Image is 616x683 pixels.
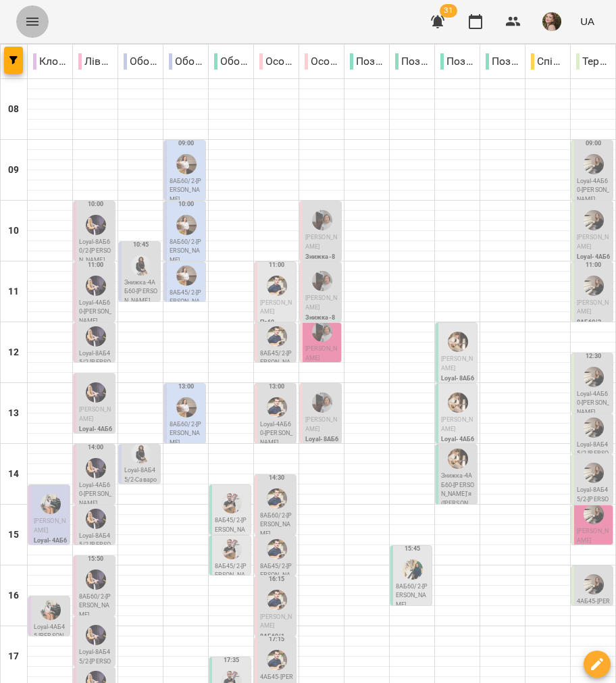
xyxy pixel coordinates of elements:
[577,390,610,418] p: Loyal-4АБ60 - [PERSON_NAME]
[577,440,610,468] p: Loyal-8АБ45/2 - [PERSON_NAME]
[486,53,519,70] p: Позняки/4
[312,393,332,413] div: Людмила ЦВЄТКОВА
[448,449,468,469] img: Сергій ВЛАСОВИЧ
[584,463,604,483] div: Ольга ЕПОВА
[133,240,149,249] label: 10:45
[170,420,203,448] p: 8АБ60/2 - [PERSON_NAME]
[8,649,19,664] h6: 17
[312,210,332,230] div: Людмила ЦВЄТКОВА
[34,623,67,651] p: Loyal-4АБ45 - [PERSON_NAME]
[577,234,609,250] span: [PERSON_NAME]
[88,554,104,563] label: 15:50
[305,416,337,432] span: [PERSON_NAME]
[88,442,104,452] label: 14:00
[405,544,421,553] label: 15:45
[34,517,66,534] span: [PERSON_NAME]
[441,435,474,453] p: Loyal-4АБ60
[176,397,197,418] img: Вікторія ТАРАБАН
[305,53,338,70] p: Осокорки/2
[267,488,287,509] div: Віктор АРТЕМЕНКО
[260,632,293,642] p: 8АБ60/1
[222,539,242,559] div: Микита ГЛАЗУНОВ
[176,265,197,286] img: Вікторія ТАРАБАН
[259,53,293,70] p: Осокорки/1
[267,539,287,559] img: Віктор АРТЕМЕНКО
[8,345,19,360] h6: 12
[542,12,561,31] img: 11ae2f933a9898bf6e312c35cd936515.jpg
[131,443,151,463] div: Любов ПУШНЯК
[41,600,61,620] img: Поліна БУРАКОВА
[584,276,604,296] img: Ольга ЕПОВА
[79,425,112,443] p: Loyal-4АБ60
[580,14,594,28] span: UA
[222,493,242,513] img: Микита ГЛАЗУНОВ
[269,473,285,482] label: 14:30
[586,138,602,148] label: 09:00
[214,53,248,70] p: Оболонь/2.2
[403,559,423,580] img: Вікторія БОГДАН
[176,215,197,235] img: Вікторія ТАРАБАН
[269,574,285,584] label: 16:15
[178,382,195,391] label: 13:00
[215,516,248,544] p: 8АБ45/2 - [PERSON_NAME]
[8,467,19,482] h6: 14
[86,326,106,347] img: Ольга МОСКАЛЕНКО
[448,393,468,413] img: Сергій ВЛАСОВИЧ
[305,234,337,250] span: [PERSON_NAME]
[8,102,19,117] h6: 08
[86,625,106,645] div: Ольга МОСКАЛЕНКО
[584,504,604,524] div: Ольга ЕПОВА
[305,345,337,361] span: [PERSON_NAME]
[260,511,293,539] p: 8АБ60/2 - [PERSON_NAME]
[584,574,604,595] img: Ольга ЕПОВА
[577,318,610,328] p: 8АБ60/2
[312,271,332,291] img: Людмила ЦВЄТКОВА
[577,597,610,615] p: 4АБ45 - [PERSON_NAME]
[124,278,157,306] p: Знижка-4АБ60 - [PERSON_NAME]
[586,260,602,270] label: 11:00
[260,420,293,448] p: Loyal-4АБ60 - [PERSON_NAME]
[88,260,104,270] label: 11:00
[260,299,292,315] span: [PERSON_NAME]
[178,138,195,148] label: 09:00
[267,276,287,296] img: Віктор АРТЕМЕНКО
[8,284,19,299] h6: 11
[86,215,106,235] img: Ольга МОСКАЛЕНКО
[586,351,602,361] label: 12:30
[312,322,332,342] div: Людмила ЦВЄТКОВА
[79,299,112,326] p: Loyal-4АБ60 - [PERSON_NAME]
[577,528,609,544] span: [PERSON_NAME]
[267,650,287,670] img: Віктор АРТЕМЕНКО
[395,53,429,70] p: Позняки/2
[584,154,604,174] div: Ольга ЕПОВА
[260,613,292,630] span: [PERSON_NAME]
[176,154,197,174] img: Вікторія ТАРАБАН
[448,332,468,352] img: Сергій ВЛАСОВИЧ
[86,382,106,403] img: Ольга МОСКАЛЕНКО
[440,4,457,18] span: 31
[269,382,285,391] label: 13:00
[267,326,287,347] img: Віктор АРТЕМЕНКО
[224,655,240,665] label: 17:35
[86,509,106,529] div: Ольга МОСКАЛЕНКО
[8,406,19,421] h6: 13
[305,253,338,271] p: Знижка-8АБ60/2
[584,210,604,230] div: Ольга ЕПОВА
[584,367,604,387] img: Ольга ЕПОВА
[79,648,112,676] p: Loyal-8АБ45/2 - [PERSON_NAME]
[86,458,106,478] img: Ольга МОСКАЛЕНКО
[577,299,609,315] span: [PERSON_NAME]
[267,397,287,418] div: Віктор АРТЕМЕНКО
